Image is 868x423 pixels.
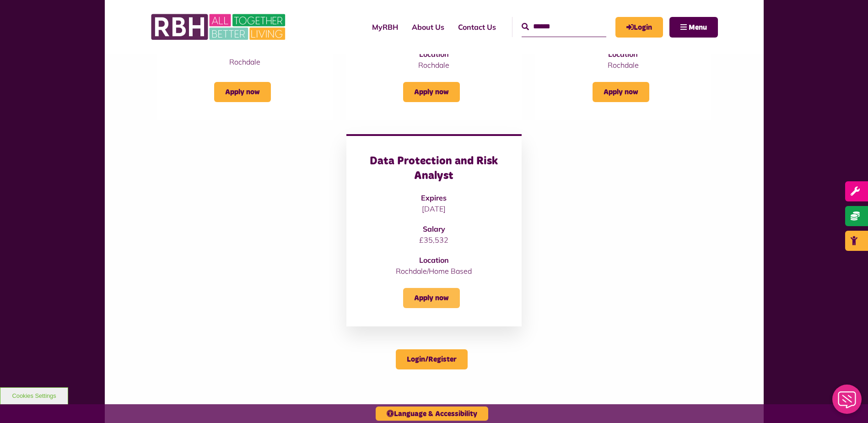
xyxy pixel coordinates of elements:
[405,15,451,39] a: About Us
[365,234,503,245] p: £35,532
[689,24,707,31] span: Menu
[151,9,288,45] img: RBH
[214,82,271,102] a: Apply now
[554,60,692,70] p: Rochdale
[423,224,445,233] strong: Salary
[451,15,503,39] a: Contact Us
[827,382,868,423] iframe: Netcall Web Assistant for live chat
[365,15,405,39] a: MyRBH
[522,17,606,37] input: Search
[403,288,460,308] a: Apply now
[365,266,503,277] p: Rochdale/Home Based
[403,82,460,102] a: Apply now
[176,56,314,67] p: Rochdale
[669,17,718,38] button: Navigation
[365,154,503,183] h3: Data Protection and Risk Analyst
[365,60,503,70] p: Rochdale
[365,203,503,214] p: [DATE]
[608,49,638,59] strong: Location
[419,49,449,59] strong: Location
[396,349,468,369] a: Login/Register
[376,407,488,421] button: Language & Accessibility
[419,255,449,265] strong: Location
[593,82,649,102] a: Apply now
[421,193,447,202] strong: Expires
[615,17,663,38] a: MyRBH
